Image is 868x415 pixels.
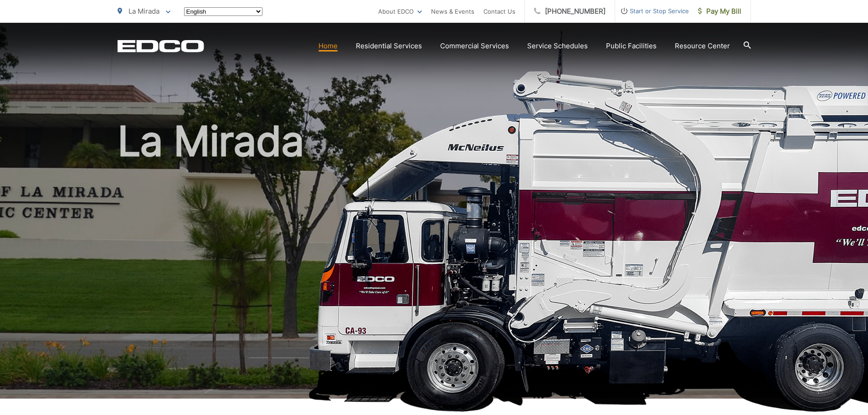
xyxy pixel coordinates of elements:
[184,7,262,16] select: Select a language
[440,41,509,51] a: Commercial Services
[527,41,588,51] a: Service Schedules
[378,6,422,17] a: About EDCO
[698,6,741,17] span: Pay My Bill
[118,40,204,52] a: EDCD logo. Return to the homepage.
[128,7,159,15] span: La Mirada
[356,41,422,51] a: Residential Services
[118,118,751,407] h1: La Mirada
[675,41,730,51] a: Resource Center
[318,41,338,51] a: Home
[483,6,515,17] a: Contact Us
[431,6,474,17] a: News & Events
[606,41,657,51] a: Public Facilities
